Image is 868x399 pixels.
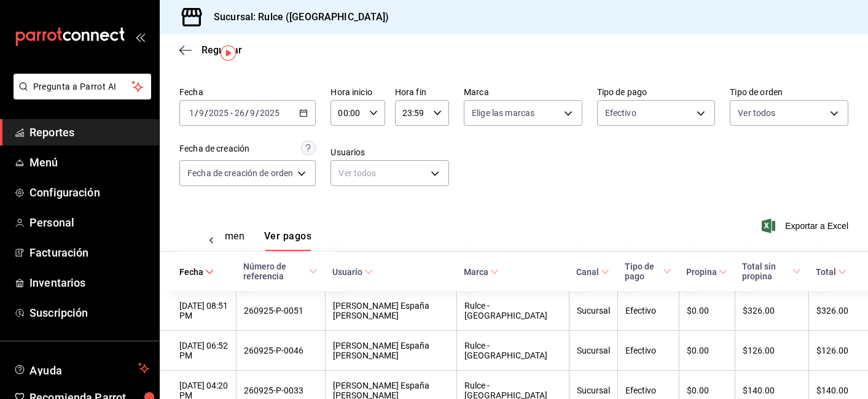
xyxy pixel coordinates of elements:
div: Ver todos [330,160,449,186]
div: Sucursal [577,385,610,395]
span: Usuario [332,267,373,277]
span: Ver todos [738,107,775,119]
span: Configuración [29,184,149,201]
div: navigation tabs [187,230,275,251]
div: [PERSON_NAME] España [PERSON_NAME] [333,301,449,320]
span: Pregunta a Parrot AI [33,80,132,93]
span: / [256,108,259,118]
div: [PERSON_NAME] España [PERSON_NAME] [333,341,449,360]
div: $0.00 [687,306,727,316]
button: Exportar a Excel [764,219,848,233]
button: Pregunta a Parrot AI [14,74,151,99]
label: Marca [464,88,582,96]
div: Sucursal [577,306,610,316]
span: Fecha [179,267,214,277]
span: Marca [464,267,499,277]
span: Inventarios [29,274,149,291]
span: - [230,108,233,118]
span: Menú [29,154,149,171]
div: Rulce - [GEOGRAPHIC_DATA] [464,301,561,320]
div: $0.00 [687,346,727,355]
div: 260925-P-0051 [244,306,318,316]
span: Tipo de pago [625,261,671,281]
input: -- [198,108,205,118]
span: Regresar [201,44,242,56]
div: $326.00 [816,306,848,316]
input: -- [234,108,245,118]
input: -- [189,108,195,118]
span: Efectivo [605,107,636,119]
input: ---- [259,108,280,118]
button: open_drawer_menu [135,32,145,42]
span: / [245,108,249,118]
div: Efectivo [625,346,671,355]
div: Efectivo [625,385,671,395]
div: 260925-P-0046 [244,346,318,355]
span: Reportes [29,124,149,141]
label: Tipo de orden [730,88,848,96]
label: Usuarios [330,148,449,157]
span: Propina [686,267,727,277]
label: Hora inicio [330,88,385,96]
div: $326.00 [743,306,801,316]
span: / [195,108,198,118]
label: Fecha [179,88,316,96]
span: Total [816,267,846,277]
span: Elige las marcas [472,107,534,119]
button: Ver pagos [264,230,311,251]
span: Suscripción [29,304,149,321]
div: $126.00 [816,346,848,355]
span: Fecha de creación de orden [187,167,293,179]
div: Sucursal [577,346,610,355]
img: Tooltip marker [221,45,236,61]
label: Tipo de pago [597,88,716,96]
button: Regresar [179,44,242,56]
div: [DATE] 06:52 PM [179,341,229,360]
span: Total sin propina [742,261,801,281]
div: $140.00 [816,385,848,395]
div: $140.00 [743,385,801,395]
h3: Sucursal: Rulce ([GEOGRAPHIC_DATA]) [204,10,389,25]
div: [DATE] 08:51 PM [179,301,229,320]
div: Efectivo [625,306,671,316]
div: Rulce - [GEOGRAPHIC_DATA] [464,341,561,360]
input: ---- [208,108,229,118]
div: $126.00 [743,346,801,355]
label: Hora fin [395,88,449,96]
a: Pregunta a Parrot AI [9,89,151,102]
div: Fecha de creación [179,142,249,155]
span: Personal [29,214,149,231]
span: Número de referencia [243,261,318,281]
span: Ayuda [29,361,133,376]
div: 260925-P-0033 [244,385,318,395]
input: -- [249,108,256,118]
span: Canal [576,267,609,277]
span: Facturación [29,244,149,261]
span: / [205,108,208,118]
div: $0.00 [687,385,727,395]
